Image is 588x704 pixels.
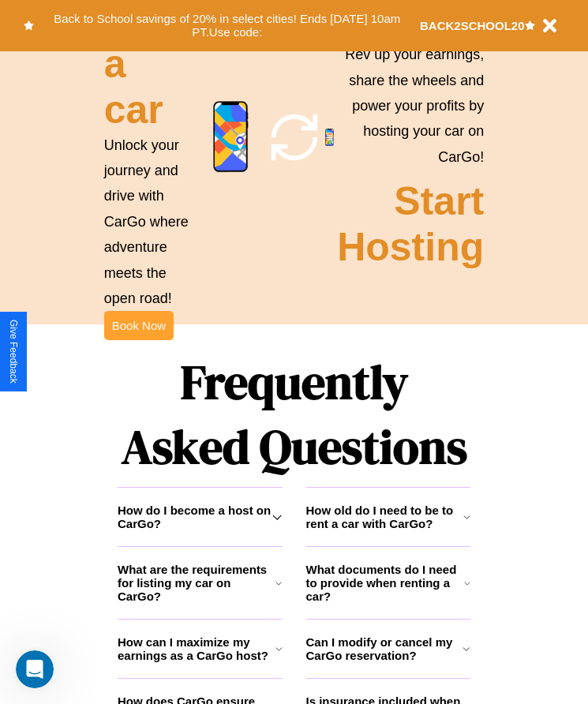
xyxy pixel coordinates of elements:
[306,635,463,662] h3: Can I modify or cancel my CarGo reservation?
[420,19,525,32] b: BACK2SCHOOL20
[104,133,196,312] p: Unlock your journey and drive with CarGo where adventure meets the open road!
[118,635,275,662] h3: How can I maximize my earnings as a CarGo host?
[337,42,484,170] p: Rev up your earnings, share the wheels and power your profits by hosting your car on CarGo!
[306,563,465,603] h3: What documents do I need to provide when renting a car?
[118,342,470,487] h1: Frequently Asked Questions
[16,650,54,688] iframe: Intercom live chat
[118,504,272,530] h3: How do I become a host on CarGo?
[213,101,249,173] img: phone
[8,320,19,384] div: Give Feedback
[104,311,174,340] button: Book Now
[118,563,275,603] h3: What are the requirements for listing my car on CarGo?
[34,8,420,43] button: Back to School savings of 20% in select cities! Ends [DATE] 10am PT.Use code:
[337,178,484,270] h2: Start Hosting
[306,504,463,530] h3: How old do I need to be to rent a car with CarGo?
[325,129,334,146] img: phone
